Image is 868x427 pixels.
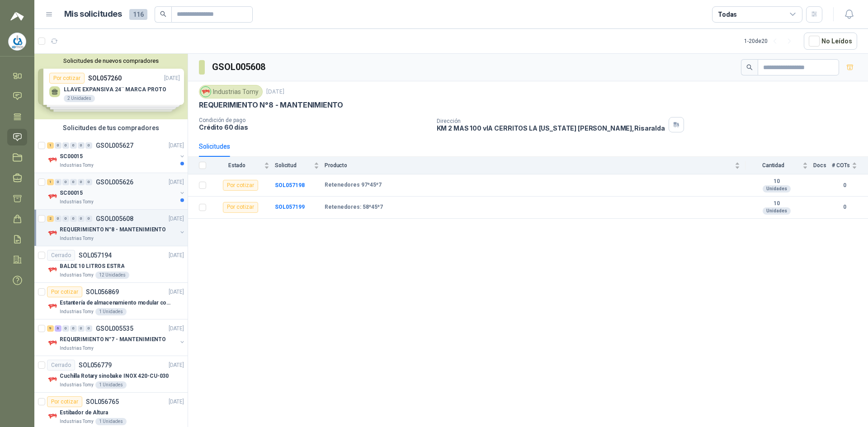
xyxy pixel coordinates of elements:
[832,203,857,211] b: 0
[201,87,211,97] img: Company Logo
[169,178,184,187] p: [DATE]
[199,117,429,123] p: Condición de pago
[212,60,267,74] h3: GSOL005608
[47,155,58,165] img: Company Logo
[804,33,857,50] button: No Leídos
[34,54,188,119] div: Solicitudes de nuevos compradoresPor cotizarSOL057260[DATE] LLAVE EXPANSIVA 24¨ MARCA PROTO2 Unid...
[95,381,127,389] div: 1 Unidades
[47,213,186,242] a: 2 0 0 0 0 0 GSOL005608[DATE] Company LogoREQUERIMIENTO N°8 - MANTENIMIENTOIndustrias Tomy
[223,180,258,191] div: Por cotizar
[47,325,54,332] div: 9
[437,124,665,132] p: KM 2 MAS 100 vIA CERRITOS LA [US_STATE] [PERSON_NAME] , Risaralda
[47,216,54,222] div: 2
[34,283,188,319] a: Por cotizarSOL056869[DATE] Company LogoEstantería de almacenamiento modular con organizadores abi...
[60,299,172,307] p: Estantería de almacenamiento modular con organizadores abiertos
[160,11,166,17] span: search
[62,179,69,185] div: 0
[745,178,808,185] b: 10
[60,152,83,161] p: SC00015
[85,179,92,185] div: 0
[55,325,61,332] div: 6
[60,345,94,352] p: Industrias Tomy
[60,189,83,197] p: SC00015
[47,286,82,297] div: Por cotizar
[38,57,184,64] button: Solicitudes de nuevos compradores
[60,408,108,417] p: Estibador de Altura
[78,142,85,149] div: 0
[129,9,147,20] span: 116
[47,179,54,185] div: 1
[275,204,305,210] a: SOL057199
[47,338,58,348] img: Company Logo
[70,179,77,185] div: 0
[34,119,188,136] div: Solicitudes de tus compradores
[34,246,188,283] a: CerradoSOL057194[DATE] Company LogoBALDE 10 LITROS ESTRAIndustrias Tomy12 Unidades
[55,179,61,185] div: 0
[62,142,69,149] div: 0
[9,33,26,50] img: Company Logo
[60,381,94,389] p: Industrias Tomy
[60,162,94,169] p: Industrias Tomy
[437,118,665,124] p: Dirección
[70,216,77,222] div: 0
[745,157,813,174] th: Cantidad
[85,325,92,332] div: 0
[34,356,188,393] a: CerradoSOL056779[DATE] Company LogoCuchilla Rotary sinobake INOX 420-CU-030Industrias Tomy1 Unidades
[746,64,753,70] span: search
[60,418,94,425] p: Industrias Tomy
[60,272,94,279] p: Industrias Tomy
[718,9,737,19] div: Todas
[79,252,112,258] p: SOL057194
[95,418,127,425] div: 1 Unidades
[47,360,75,371] div: Cerrado
[47,177,186,206] a: 1 0 0 0 0 0 GSOL005626[DATE] Company LogoSC00015Industrias Tomy
[95,308,127,315] div: 1 Unidades
[47,264,58,275] img: Company Logo
[96,325,133,332] p: GSOL005535
[78,216,85,222] div: 0
[47,396,82,407] div: Por cotizar
[60,335,166,344] p: REQUERIMIENTO N°7 - MANTENIMIENTO
[275,162,312,169] span: Solicitud
[96,216,133,222] p: GSOL005608
[275,182,305,188] a: SOL057198
[96,142,133,149] p: GSOL005627
[832,162,850,169] span: # COTs
[199,123,429,131] p: Crédito 60 días
[169,215,184,223] p: [DATE]
[745,200,808,207] b: 10
[47,250,75,261] div: Cerrado
[78,325,85,332] div: 0
[95,272,129,279] div: 12 Unidades
[55,216,61,222] div: 0
[325,204,383,211] b: Retenedores: 58*45*7
[212,162,262,169] span: Estado
[325,157,745,174] th: Producto
[47,411,58,422] img: Company Logo
[47,191,58,202] img: Company Logo
[813,157,832,174] th: Docs
[62,325,69,332] div: 0
[62,216,69,222] div: 0
[763,185,791,192] div: Unidades
[832,181,857,190] b: 0
[325,162,733,169] span: Producto
[60,372,169,380] p: Cuchilla Rotary sinobake INOX 420-CU-030
[47,374,58,385] img: Company Logo
[325,182,382,189] b: Retenedores 97*45*7
[199,100,343,110] p: REQUERIMIENTO N°8 - MANTENIMIENTO
[169,141,184,150] p: [DATE]
[70,142,77,149] div: 0
[832,157,868,174] th: # COTs
[47,228,58,239] img: Company Logo
[169,288,184,296] p: [DATE]
[169,251,184,260] p: [DATE]
[96,179,133,185] p: GSOL005626
[223,202,258,213] div: Por cotizar
[47,142,54,149] div: 1
[745,162,801,169] span: Cantidad
[60,225,166,234] p: REQUERIMIENTO N°8 - MANTENIMIENTO
[78,179,85,185] div: 0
